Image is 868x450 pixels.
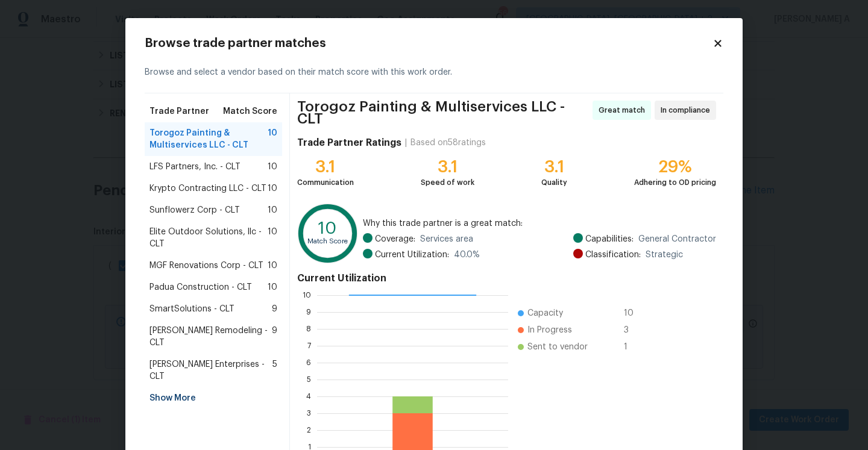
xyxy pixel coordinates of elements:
span: 10 [268,204,277,216]
span: In compliance [661,104,715,116]
text: 3 [307,410,311,417]
span: 1 [624,341,643,353]
text: 2 [307,427,311,434]
span: Trade Partner [149,105,209,117]
span: Current Utilization: [375,249,449,261]
span: Capabilities: [585,233,634,245]
span: 10 [268,161,277,173]
div: Browse and select a vendor based on their match score with this work order. [145,52,723,93]
h4: Trade Partner Ratings [297,137,401,149]
span: Great match [599,104,650,116]
text: 8 [306,325,311,333]
span: 10 [268,281,277,293]
span: 10 [268,127,277,151]
span: 10 [624,307,643,319]
div: 3.1 [297,161,354,173]
span: Sunflowerz Corp - CLT [149,204,240,216]
text: 9 [306,308,311,316]
span: 5 [272,358,277,383]
text: 4 [306,393,311,400]
span: Elite Outdoor Solutions, llc - CLT [149,226,268,250]
div: 3.1 [421,161,474,173]
div: 3.1 [541,161,567,173]
div: Show More [145,387,282,409]
span: Coverage: [375,233,415,245]
span: Services area [420,233,473,245]
div: 29% [634,161,716,173]
span: 10 [268,183,277,195]
span: Sent to vendor [527,341,588,353]
span: 9 [272,325,277,349]
span: MGF Renovations Corp - CLT [149,260,263,272]
span: [PERSON_NAME] Enterprises - CLT [149,358,272,383]
span: Classification: [585,249,641,261]
text: 6 [306,359,311,366]
div: Based on 58 ratings [410,137,486,149]
text: 7 [307,342,311,349]
div: Speed of work [421,177,474,189]
span: LFS Partners, Inc. - CLT [149,161,241,173]
span: Krypto Contracting LLC - CLT [149,183,266,195]
span: 10 [268,226,277,250]
span: Capacity [527,307,563,319]
span: 3 [624,324,643,336]
h2: Browse trade partner matches [145,37,712,49]
span: Torogoz Painting & Multiservices LLC - CLT [297,101,589,125]
div: Communication [297,177,354,189]
div: Adhering to OD pricing [634,177,716,189]
div: | [401,137,410,149]
text: Match Score [307,238,348,245]
span: 40.0 % [454,249,480,261]
span: Match Score [223,105,277,117]
span: SmartSolutions - CLT [149,303,234,315]
span: 9 [272,303,277,315]
div: Quality [541,177,567,189]
text: 10 [303,292,311,299]
span: [PERSON_NAME] Remodeling - CLT [149,325,272,349]
span: Padua Construction - CLT [149,281,252,293]
text: 10 [318,220,337,237]
h4: Current Utilization [297,272,716,284]
span: General Contractor [638,233,716,245]
span: 10 [268,260,277,272]
span: Why this trade partner is a great match: [363,217,716,230]
span: In Progress [527,324,572,336]
span: Torogoz Painting & Multiservices LLC - CLT [149,127,268,151]
span: Strategic [646,249,683,261]
text: 5 [307,376,311,383]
